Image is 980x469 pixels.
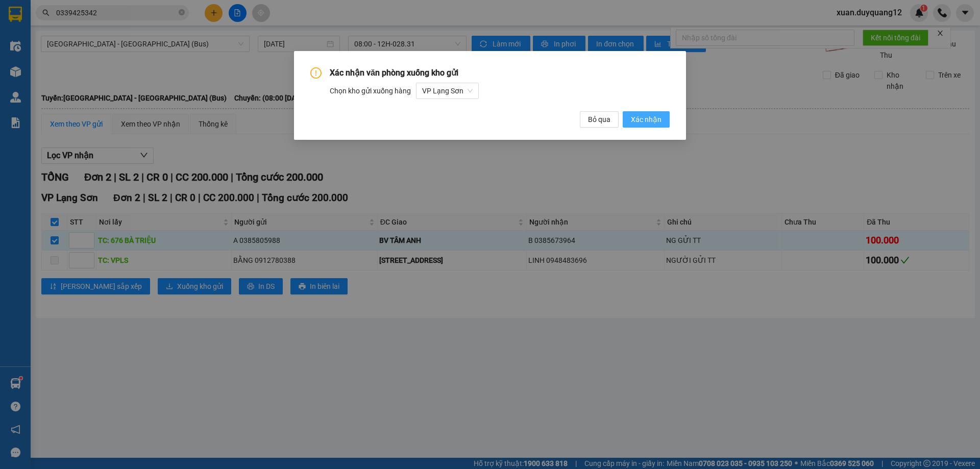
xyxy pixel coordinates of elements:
[310,67,322,79] span: exclamation-circle
[422,83,473,98] span: VP Lạng Sơn
[631,114,661,125] span: Xác nhận
[580,111,619,128] button: Bỏ qua
[330,83,670,99] div: Chọn kho gửi xuống hàng
[330,68,458,78] span: Xác nhận văn phòng xuống kho gửi
[588,114,610,125] span: Bỏ qua
[623,111,670,128] button: Xác nhận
